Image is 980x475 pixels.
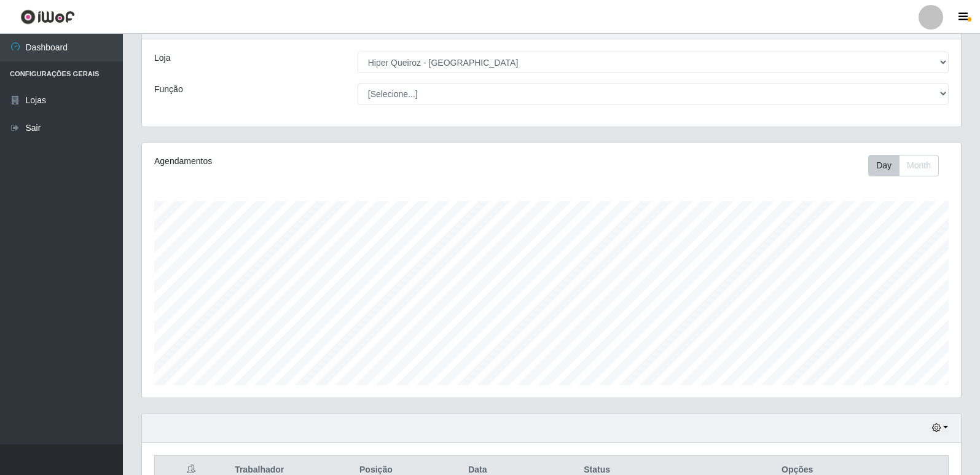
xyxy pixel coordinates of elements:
div: Toolbar with button groups [868,155,949,176]
label: Loja [154,52,170,65]
button: Day [868,155,900,176]
button: Month [899,155,939,176]
div: First group [868,155,939,176]
img: CoreUI Logo [20,9,75,25]
label: Função [154,83,183,96]
div: Agendamentos [154,155,474,168]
